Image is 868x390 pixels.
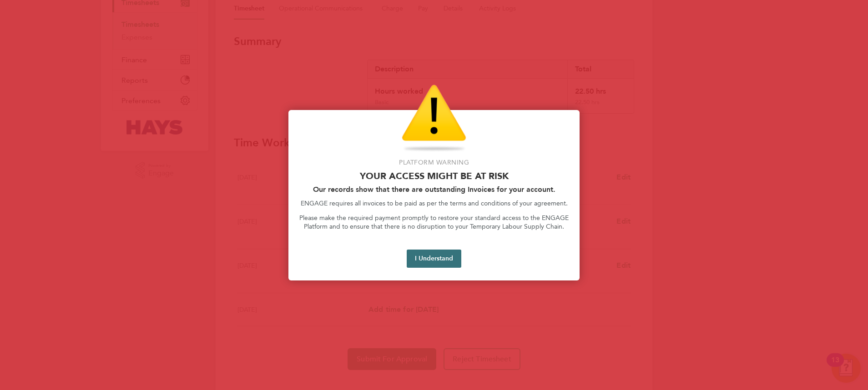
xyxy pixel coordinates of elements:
h2: Our records show that there are outstanding Invoices for your account. [299,185,569,194]
img: Warning Icon [402,85,466,153]
button: I Understand [407,250,461,268]
div: Access At Risk [288,110,580,280]
p: Platform Warning [299,158,569,167]
p: ENGAGE requires all invoices to be paid as per the terms and conditions of your agreement. [299,199,569,208]
p: Please make the required payment promptly to restore your standard access to the ENGAGE Platform ... [299,214,569,231]
p: Your access might be at risk [299,170,569,181]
